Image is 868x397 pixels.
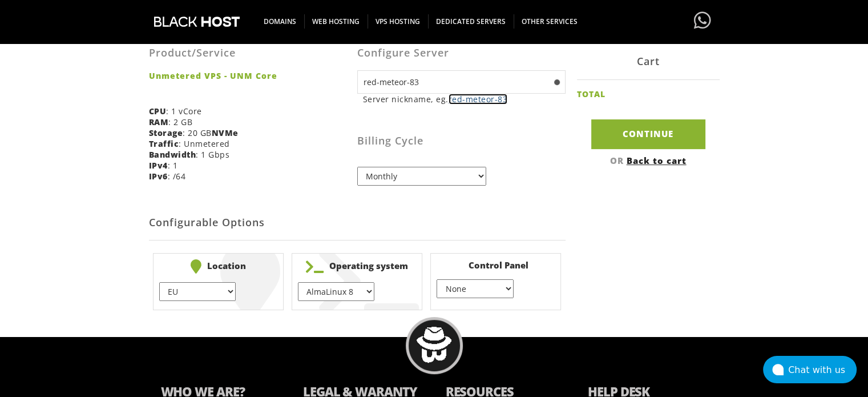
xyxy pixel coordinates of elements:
[298,282,374,301] select: } } } } } } } } } } } } } } } } } } } } }
[449,94,508,105] a: red-meteor-83
[788,364,857,375] div: Chat with us
[149,70,349,81] strong: Unmetered VPS - UNM Core
[149,160,168,171] b: IPv4
[577,90,605,98] h2: TOTAL
[368,14,429,29] span: VPS HOSTING
[149,117,169,127] b: RAM
[357,47,566,59] h3: Configure Server
[159,259,277,274] b: Location
[591,119,705,149] input: Continue
[149,138,179,149] b: Traffic
[212,127,239,138] b: NVMe
[149,149,196,160] b: Bandwidth
[298,259,416,274] b: Operating system
[416,327,452,363] img: BlackHOST mascont, Blacky.
[763,356,857,383] button: Chat with us
[149,30,357,190] div: : 1 vCore : 2 GB : 20 GB : Unmetered : 1 Gbps : 1 : /64
[357,135,566,147] h3: Billing Cycle
[437,259,555,271] b: Control Panel
[514,14,586,29] span: OTHER SERVICES
[149,106,167,117] b: CPU
[159,282,236,301] select: } } } } } }
[149,127,183,138] b: Storage
[577,154,720,166] div: OR
[149,47,349,59] h3: Product/Service
[149,206,566,240] h2: Configurable Options
[304,14,368,29] span: WEB HOSTING
[256,14,305,29] span: DOMAINS
[428,14,514,29] span: DEDICATED SERVERS
[577,43,720,80] div: Cart
[627,154,687,166] a: Back to cart
[363,94,566,105] small: Server nickname, eg.
[437,279,513,298] select: } } } }
[149,171,168,182] b: IPv6
[357,70,566,94] input: Hostname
